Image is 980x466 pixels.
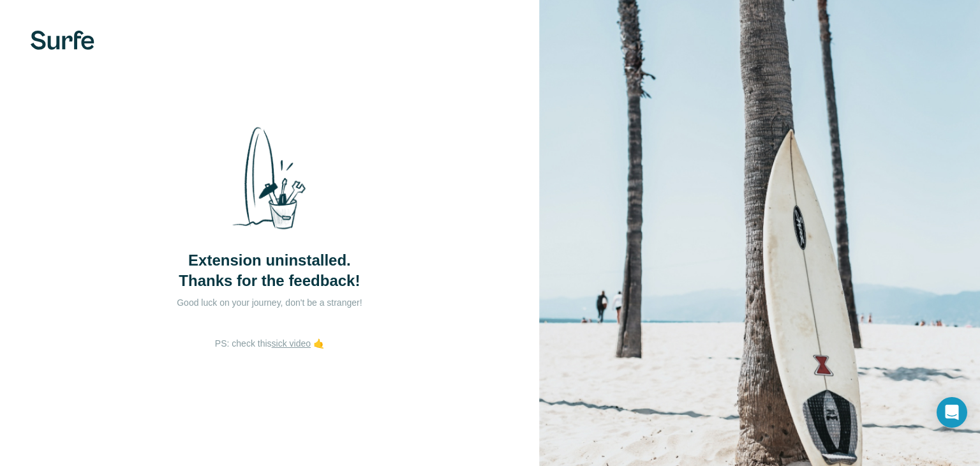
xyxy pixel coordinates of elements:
span: Extension uninstalled. Thanks for the feedback! [179,250,360,291]
p: Good luck on your journey, don't be a stranger! [142,296,397,309]
a: sick video [272,338,311,349]
p: PS: check this 🤙 [215,337,324,350]
div: Open Intercom Messenger [937,397,967,428]
img: Surfe Stock Photo - Selling good vibes [221,116,317,240]
img: Surfe's logo [31,31,94,50]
